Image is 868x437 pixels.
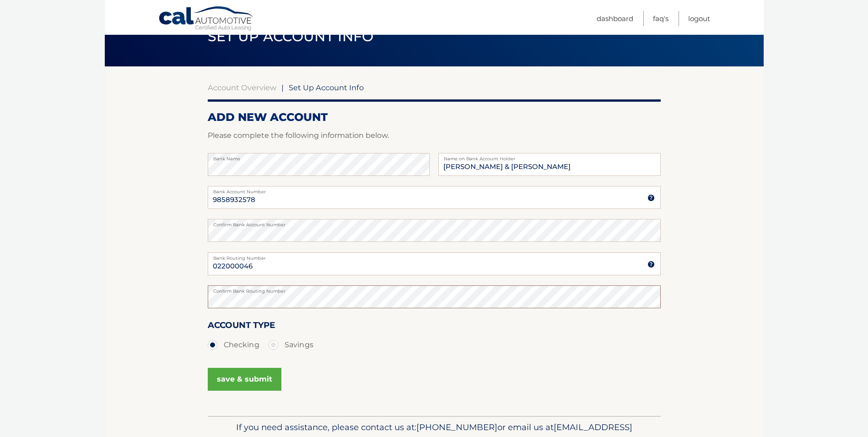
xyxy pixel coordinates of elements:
[208,368,281,391] button: save & submit
[653,11,669,26] a: FAQ's
[208,219,661,226] label: Confirm Bank Account Number
[688,11,710,26] a: Logout
[158,6,254,33] a: Cal Automotive
[208,153,430,160] label: Bank Name
[208,186,661,193] label: Bank Account Number
[208,252,661,275] input: Bank Routing Number
[416,422,497,432] span: [PHONE_NUMBER]
[647,261,655,268] img: tooltip.svg
[597,11,633,26] a: Dashboard
[208,129,661,142] p: Please complete the following information below.
[438,153,660,160] label: Name on Bank Account Holder
[208,83,276,92] a: Account Overview
[647,194,655,202] img: tooltip.svg
[269,336,313,354] label: Savings
[281,83,284,92] span: |
[289,83,364,92] span: Set Up Account Info
[208,28,374,45] span: Set Up Account Info
[208,186,661,209] input: Bank Account Number
[438,153,660,176] input: Name on Account (Account Holder Name)
[208,285,661,293] label: Confirm Bank Routing Number
[208,336,259,354] label: Checking
[208,318,275,335] label: Account Type
[208,110,661,124] h2: ADD NEW ACCOUNT
[208,252,661,260] label: Bank Routing Number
